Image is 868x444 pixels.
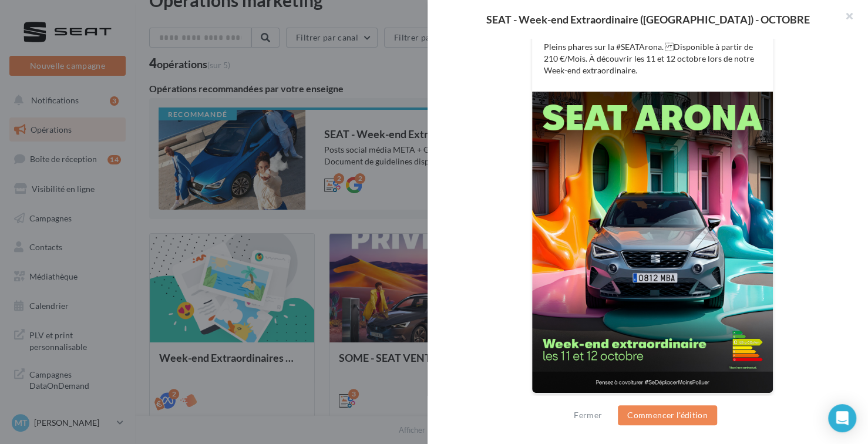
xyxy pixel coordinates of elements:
[544,41,761,76] p: Pleins phares sur la #SEATArona. Disponible à partir de 210 €/Mois. À découvrir les 11 et 12 octo...
[446,14,849,25] div: SEAT - Week-end Extraordinaire ([GEOGRAPHIC_DATA]) - OCTOBRE
[618,405,717,425] button: Commencer l'édition
[828,404,856,432] div: Open Intercom Messenger
[569,408,607,422] button: Fermer
[531,393,773,409] div: La prévisualisation est non-contractuelle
